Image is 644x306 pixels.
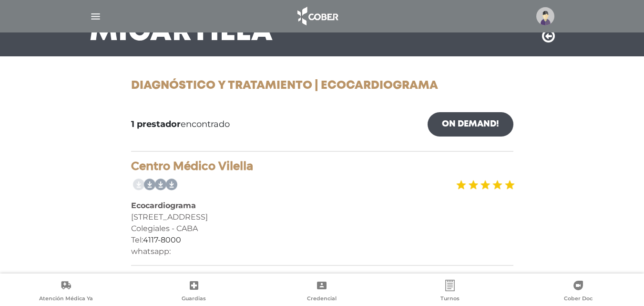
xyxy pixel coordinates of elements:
h1: Diagnóstico y Tratamiento | Ecocardiograma [131,79,513,93]
b: 1 prestador [131,119,181,129]
img: Cober_menu-lines-white.svg [90,11,102,22]
div: whatsapp: [131,246,513,257]
h3: Mi Cartilla [90,20,273,45]
a: Cober Doc [514,280,642,304]
span: encontrado [131,118,230,131]
a: Guardias [130,280,258,304]
div: Tel: [131,234,513,246]
span: Credencial [307,295,337,304]
h4: Centro Médico Vilella [131,159,513,173]
span: Atención Médica Ya [39,295,93,304]
a: Credencial [258,280,386,304]
div: Colegiales - CABA [131,223,513,234]
img: logo_cober_home-white.png [292,5,342,28]
span: Turnos [440,295,460,304]
span: Cober Doc [564,295,593,304]
a: Turnos [386,280,514,304]
img: profile-placeholder.svg [536,7,554,25]
div: [STREET_ADDRESS] [131,211,513,223]
span: Guardias [182,295,206,304]
a: On Demand! [428,112,513,137]
img: estrellas_badge.png [455,174,515,196]
a: 4117-8000 [143,235,181,244]
a: Atención Médica Ya [2,280,130,304]
b: Ecocardiograma [131,201,196,210]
